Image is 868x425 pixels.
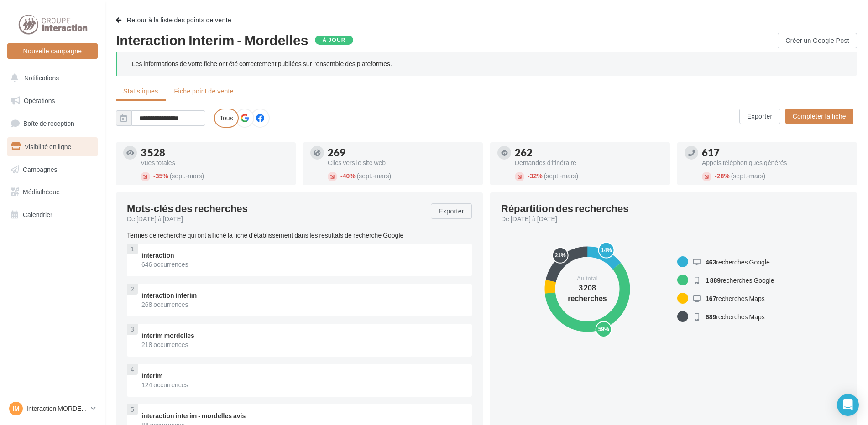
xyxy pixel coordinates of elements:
[5,68,96,88] button: Notifications
[837,394,859,416] div: Open Intercom Messenger
[214,109,239,128] label: Tous
[706,276,721,284] span: 1 889
[141,340,465,349] div: 218 occurrences
[5,160,99,179] a: Campagnes
[778,33,857,48] button: Créer un Google Post
[5,114,99,133] a: Boîte de réception
[515,160,663,166] div: Demandes d'itinéraire
[141,148,288,158] div: 3 528
[706,295,716,302] span: 167
[23,211,52,218] span: Calendrier
[431,203,472,219] button: Exporter
[12,404,20,413] span: IM
[715,172,717,180] span: -
[5,91,99,110] a: Opérations
[116,15,235,26] button: Retour à la liste des points de vente
[706,258,716,266] span: 463
[5,205,99,224] a: Calendrier
[328,160,476,166] div: Clics vers le site web
[340,172,356,180] span: 40%
[141,371,465,380] div: interim
[24,74,59,82] span: Notifications
[141,380,465,389] div: 124 occurrences
[7,400,98,417] a: IM Interaction MORDELLES
[315,36,353,45] div: À jour
[153,172,168,180] span: 35%
[328,148,476,158] div: 269
[739,109,780,124] button: Exporter
[706,276,774,284] span: recherches Google
[174,87,234,95] span: Fiche point de vente
[127,231,472,240] p: Termes de recherche qui ont affiché la fiche d'établissement dans les résultats de recherche Google
[170,172,204,180] span: (sept.-mars)
[141,260,465,269] div: 646 occurrences
[340,172,343,180] span: -
[785,109,853,124] button: Compléter la fiche
[715,172,730,180] span: 28%
[127,244,138,254] div: 1
[23,188,60,196] span: Médiathèque
[706,295,765,302] span: recherches Maps
[25,143,71,150] span: Visibilité en ligne
[141,160,288,166] div: Vues totales
[501,203,628,213] div: Répartition des recherches
[528,172,543,180] span: 32%
[5,137,99,156] a: Visibilité en ligne
[127,284,138,295] div: 2
[24,97,55,104] span: Opérations
[7,43,98,59] button: Nouvelle campagne
[702,148,850,158] div: 617
[706,258,770,266] span: recherches Google
[23,165,58,173] span: Campagnes
[5,182,99,202] a: Médiathèque
[501,214,839,223] div: De [DATE] à [DATE]
[132,59,842,68] div: Les informations de votre fiche ont été correctement publiées sur l’ensemble des plateformes.
[127,404,138,415] div: 5
[127,214,424,223] div: De [DATE] à [DATE]
[706,313,716,321] span: 689
[116,33,308,47] span: Interaction Interim - Mordelles
[26,404,87,413] p: Interaction MORDELLES
[141,251,465,260] div: interaction
[731,172,765,180] span: (sept.-mars)
[127,203,248,213] span: Mots-clés des recherches
[127,364,138,375] div: 4
[141,291,465,300] div: interaction interim
[23,119,74,127] span: Boîte de réception
[153,172,156,180] span: -
[544,172,578,180] span: (sept.-mars)
[141,331,465,340] div: interim mordelles
[515,148,663,158] div: 262
[357,172,391,180] span: (sept.-mars)
[706,313,765,321] span: recherches Maps
[782,112,857,119] a: Compléter la fiche
[528,172,530,180] span: -
[141,411,465,420] div: interaction interim - mordelles avis
[127,324,138,335] div: 3
[127,16,231,24] span: Retour à la liste des points de vente
[702,160,850,166] div: Appels téléphoniques générés
[141,300,465,309] div: 268 occurrences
